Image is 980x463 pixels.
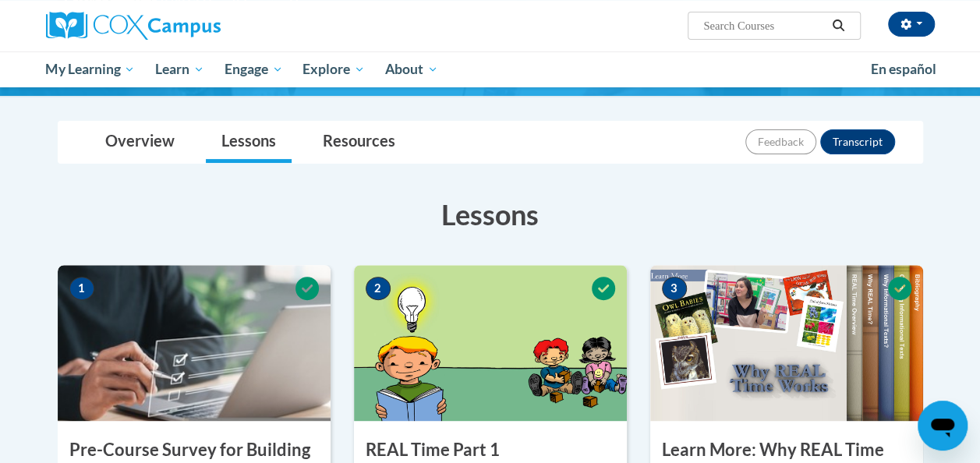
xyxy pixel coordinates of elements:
button: Account Settings [888,12,935,37]
a: Lessons [206,122,292,163]
a: Cox Campus [46,12,327,40]
button: Feedback [745,129,816,154]
h3: REAL Time Part 1 [354,438,627,462]
input: Search Courses [702,16,826,35]
a: En español [861,53,946,86]
img: Course Image [650,265,923,421]
span: 2 [366,277,391,300]
a: Learn [145,51,214,87]
img: Course Image [58,265,331,421]
a: My Learning [36,51,146,87]
span: Learn [155,60,204,79]
span: My Learning [45,60,135,79]
span: En español [871,61,936,77]
img: Course Image [354,265,627,421]
a: Overview [90,122,190,163]
a: Resources [307,122,411,163]
span: 1 [69,277,94,300]
button: Transcript [820,129,895,154]
h3: Lessons [58,195,923,234]
span: About [385,60,438,79]
button: Search [826,16,850,35]
img: Cox Campus [46,12,221,40]
span: 3 [662,277,687,300]
span: Explore [302,60,365,79]
a: About [375,51,448,87]
span: Engage [225,60,283,79]
a: Engage [214,51,293,87]
a: Explore [292,51,375,87]
div: Main menu [34,51,946,87]
iframe: Button to launch messaging window [918,401,968,451]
